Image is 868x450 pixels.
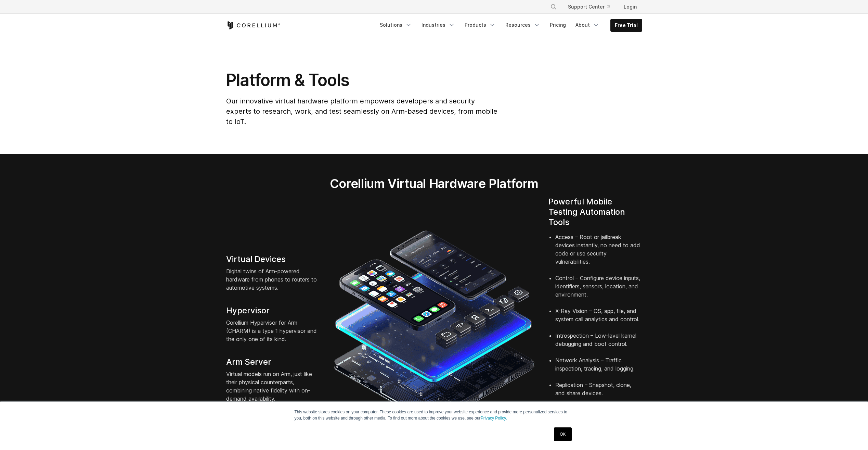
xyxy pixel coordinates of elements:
li: Network Analysis – Traffic inspection, tracing, and logging. [555,356,642,381]
h4: Hypervisor [226,305,320,316]
h4: Virtual Devices [226,254,320,264]
a: Support Center [562,1,616,13]
h2: Corellium Virtual Hardware Platform [298,176,570,191]
p: This website stores cookies on your computer. These cookies are used to improve your website expe... [295,409,574,421]
div: Navigation Menu [542,1,642,13]
a: Login [618,1,642,13]
li: Replication – Snapshot, clone, and share devices. [555,381,642,405]
button: Search [547,1,560,13]
p: Virtual models run on Arm, just like their physical counterparts, combining native fidelity with ... [226,370,320,403]
a: OK [554,427,571,441]
a: About [571,19,604,31]
div: Navigation Menu [376,19,642,32]
p: Digital twins of Arm-powered hardware from phones to routers to automotive systems. [226,267,320,292]
li: Access – Root or jailbreak devices instantly, no need to add code or use security vulnerabilities. [555,233,642,274]
a: Industries [417,19,459,31]
span: Our innovative virtual hardware platform empowers developers and security experts to research, wo... [226,97,497,126]
a: Corellium Home [226,21,281,29]
h4: Powerful Mobile Testing Automation Tools [548,197,642,227]
a: Pricing [546,19,570,31]
a: Privacy Policy. [481,416,507,421]
a: Free Trial [611,19,642,32]
a: Products [461,19,500,31]
a: Resources [501,19,544,31]
h1: Platform & Tools [226,70,499,90]
a: Solutions [376,19,416,31]
img: iPhone and Android virtual machine and testing tools [334,227,535,428]
p: Corellium Hypervisor for Arm (CHARM) is a type 1 hypervisor and the only one of its kind. [226,318,320,343]
li: Introspection – Low-level kernel debugging and boot control. [555,332,642,356]
h4: Arm Server [226,357,320,367]
li: X-Ray Vision – OS, app, file, and system call analytics and control. [555,307,642,332]
li: Control – Configure device inputs, identifiers, sensors, location, and environment. [555,274,642,307]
